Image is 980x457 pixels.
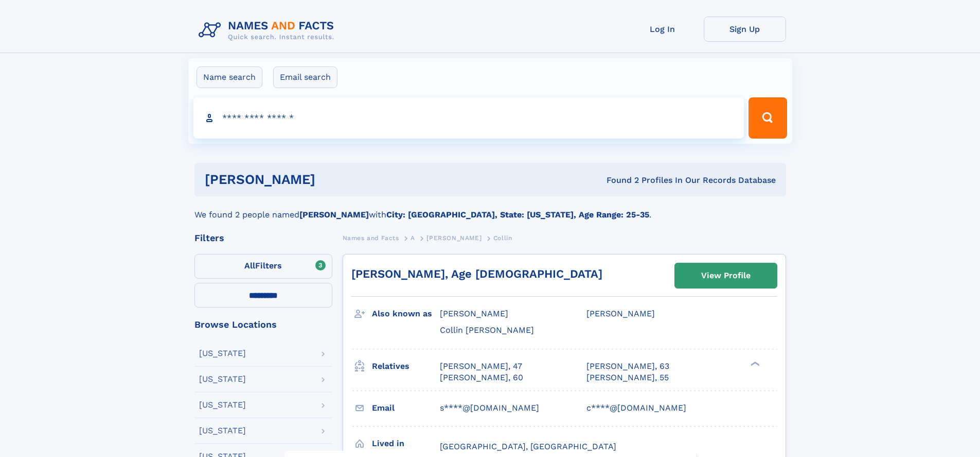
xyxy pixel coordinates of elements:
[440,442,616,451] span: [GEOGRAPHIC_DATA], [GEOGRAPHIC_DATA]
[351,267,602,280] a: [PERSON_NAME], Age [DEMOGRAPHIC_DATA]
[199,349,246,358] div: [US_STATE]
[343,231,399,244] a: Names and Facts
[440,361,522,372] a: [PERSON_NAME], 47
[194,196,786,221] div: We found 2 people named with .
[193,97,744,139] input: search input
[586,361,669,372] a: [PERSON_NAME], 63
[411,231,415,244] a: A
[372,435,440,452] h3: Lived in
[199,401,246,409] div: [US_STATE]
[199,427,246,435] div: [US_STATE]
[372,305,440,323] h3: Also known as
[586,372,669,383] a: [PERSON_NAME], 55
[194,320,332,329] div: Browse Locations
[749,97,787,139] button: Search Button
[675,263,777,288] a: View Profile
[372,399,440,417] h3: Email
[426,234,482,242] span: [PERSON_NAME]
[493,234,512,242] span: Collin
[704,16,786,42] a: Sign Up
[194,233,332,243] div: Filters
[273,66,337,88] label: Email search
[621,16,704,42] a: Log In
[426,231,482,244] a: [PERSON_NAME]
[461,175,776,186] div: Found 2 Profiles In Our Records Database
[299,210,369,219] b: [PERSON_NAME]
[199,375,246,383] div: [US_STATE]
[440,372,523,383] a: [PERSON_NAME], 60
[194,254,332,279] label: Filters
[386,210,649,219] b: City: [GEOGRAPHIC_DATA], State: [US_STATE], Age Range: 25-35
[701,264,751,287] div: View Profile
[197,66,262,88] label: Name search
[411,234,415,242] span: A
[440,309,508,318] span: [PERSON_NAME]
[372,358,440,375] h3: Relatives
[205,173,461,186] h1: [PERSON_NAME]
[244,261,255,270] span: All
[194,16,343,44] img: Logo Names and Facts
[586,309,655,318] span: [PERSON_NAME]
[748,360,760,367] div: ❯
[440,325,534,335] span: Collin [PERSON_NAME]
